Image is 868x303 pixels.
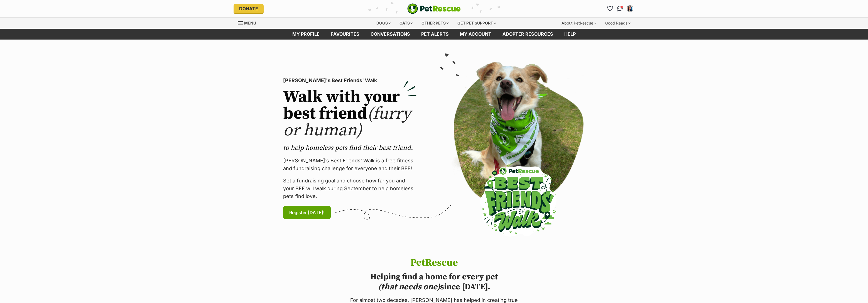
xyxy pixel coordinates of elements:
a: PetRescue [407,3,461,14]
a: Pet alerts [416,29,454,40]
h1: PetRescue [348,257,520,268]
a: Favourites [325,29,365,40]
a: Donate [234,4,264,13]
button: My account [626,4,634,13]
img: chat-41dd97257d64d25036548639549fe6c8038ab92f7586957e7f3b1b290dea8141.svg [617,6,623,11]
div: Cats [396,18,417,29]
p: Set a fundraising goal and choose how far you and your BFF will walk during September to help hom... [283,177,417,200]
i: (that needs one) [378,282,440,292]
a: My account [454,29,497,40]
span: Menu [244,21,256,25]
div: Good Reads [601,18,634,29]
p: [PERSON_NAME]’s Best Friends' Walk is a free fitness and fundraising challenge for everyone and t... [283,157,417,172]
p: [PERSON_NAME]'s Best Friends' Walk [283,77,417,84]
div: About PetRescue [558,18,600,29]
a: conversations [365,29,416,40]
h2: Walk with your best friend [283,89,417,139]
h2: Helping find a home for every pet since [DATE]. [348,272,520,292]
div: Get pet support [453,18,500,29]
div: Dogs [372,18,395,29]
a: Adopter resources [497,29,559,40]
a: Register [DATE]! [283,206,331,219]
a: Favourites [605,4,614,13]
a: Help [559,29,581,40]
ul: Account quick links [605,4,634,13]
span: Register [DATE]! [289,209,325,216]
img: logo-e224e6f780fb5917bec1dbf3a21bbac754714ae5b6737aabdf751b685950b380.svg [407,3,461,14]
img: SY Ho profile pic [627,6,633,11]
p: to help homeless pets find their best friend. [283,143,417,152]
span: (furry or human) [283,103,411,141]
a: Conversations [616,4,624,13]
a: Menu [238,18,260,28]
div: Other pets [418,18,453,29]
a: My profile [287,29,325,40]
